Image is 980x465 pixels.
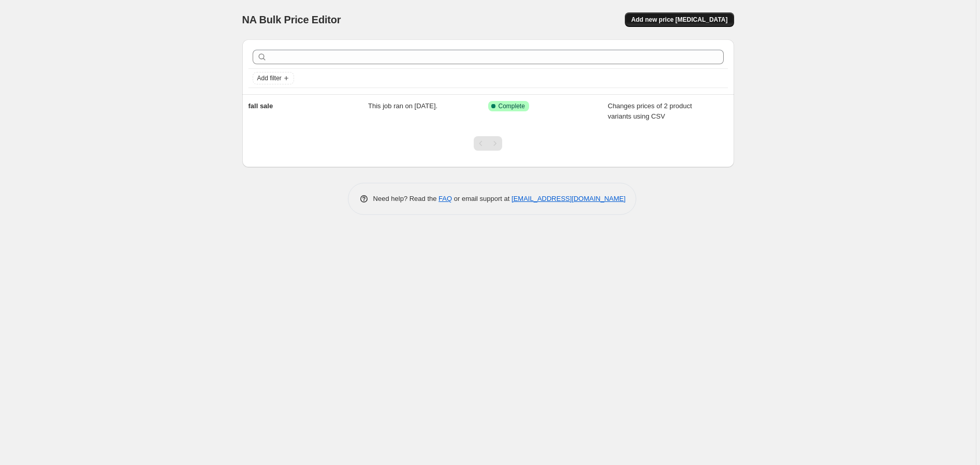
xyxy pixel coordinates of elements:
[452,195,511,202] span: or email support at
[248,102,273,110] span: fall sale
[511,195,625,202] a: [EMAIL_ADDRESS][DOMAIN_NAME]
[257,74,282,82] span: Add filter
[474,136,502,151] nav: Pagination
[438,195,452,202] a: FAQ
[608,102,692,120] span: Changes prices of 2 product variants using CSV
[373,195,439,202] span: Need help? Read the
[253,72,294,84] button: Add filter
[631,16,727,24] span: Add new price [MEDICAL_DATA]
[499,102,525,110] span: Complete
[625,12,734,27] button: Add new price [MEDICAL_DATA]
[242,14,341,25] span: NA Bulk Price Editor
[368,102,437,110] span: This job ran on [DATE].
